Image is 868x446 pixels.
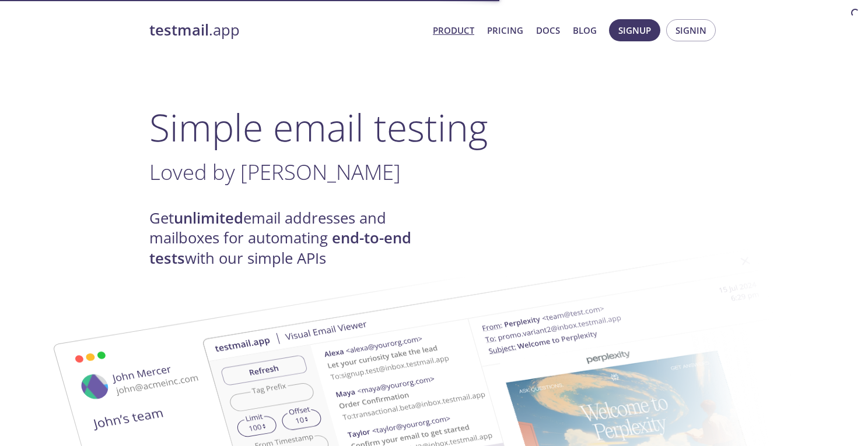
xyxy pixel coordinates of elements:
[536,23,560,38] a: Docs
[573,23,597,38] a: Blog
[487,23,523,38] a: Pricing
[149,228,411,268] strong: end-to-end tests
[149,157,401,186] span: Loved by [PERSON_NAME]
[609,19,660,41] button: Signup
[433,23,474,38] a: Product
[675,23,706,38] span: Signin
[149,105,719,150] h1: Simple email testing
[149,20,209,40] strong: testmail
[149,208,434,268] h4: Get email addresses and mailboxes for automating with our simple APIs
[149,20,423,40] a: testmail.app
[174,208,243,228] strong: unlimited
[618,23,651,38] span: Signup
[666,19,716,41] button: Signin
